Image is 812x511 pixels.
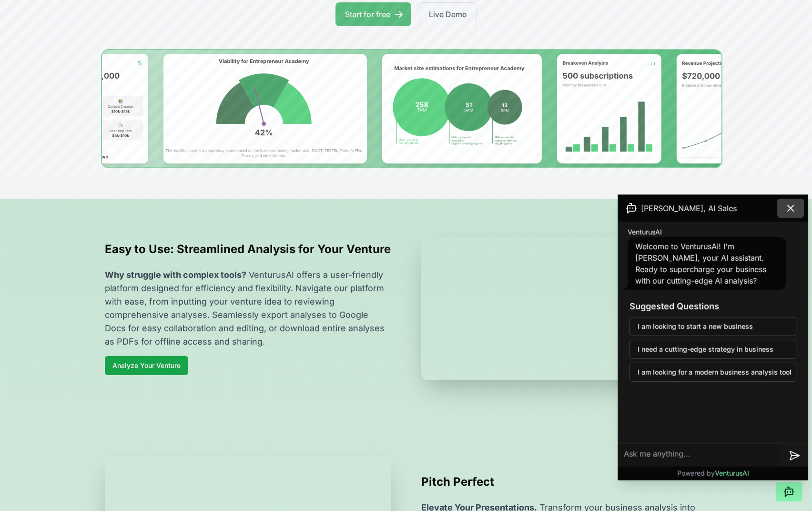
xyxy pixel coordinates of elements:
[677,469,749,478] p: Powered by
[421,474,707,490] h2: Pitch Perfect
[628,227,662,237] span: VenturusAI
[629,317,796,336] button: I am looking to start a new business
[105,356,188,375] a: Analyze Your Venture
[629,340,796,359] button: I need a cutting-edge strategy in business
[641,203,737,214] span: [PERSON_NAME], AI Sales
[105,270,246,280] span: Why struggle with complex tools?
[105,242,391,257] h2: Easy to Use: Streamlined Analysis for Your Venture
[105,268,391,348] p: VenturusAI offers a user-friendly platform designed for efficiency and flexibility. Navigate our ...
[629,300,796,313] h3: Suggested Questions
[715,469,749,477] span: VenturusAI
[635,242,766,286] span: Welcome to VenturusAI! I'm [PERSON_NAME], your AI assistant. Ready to supercharge your business w...
[629,363,796,382] button: I am looking for a modern business analysis tool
